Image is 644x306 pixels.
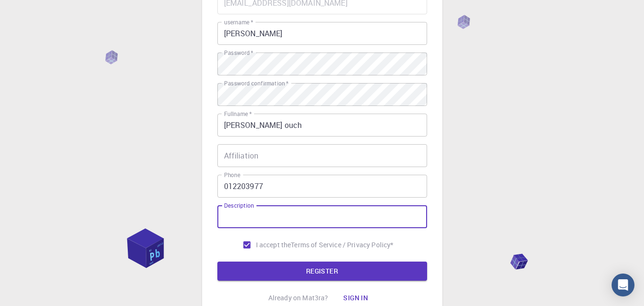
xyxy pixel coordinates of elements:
[224,201,254,210] label: Description
[224,18,253,26] label: username
[224,171,240,179] label: Phone
[224,79,288,87] label: Password confirmation
[291,240,393,250] a: Terms of Service / Privacy Policy*
[612,274,634,296] div: Open Intercom Messenger
[224,110,252,118] label: Fullname
[291,240,393,250] p: Terms of Service / Privacy Policy *
[268,293,328,303] p: Already on Mat3ra?
[217,262,427,281] button: REGISTER
[256,240,291,250] span: I accept the
[224,49,253,57] label: Password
